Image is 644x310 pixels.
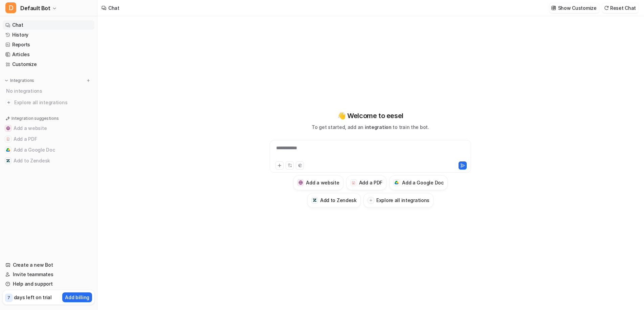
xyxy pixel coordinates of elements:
[86,78,91,83] img: menu_add.svg
[3,145,94,155] button: Add a Google DocAdd a Google Doc
[337,111,403,121] p: 👋 Welcome to eesel
[62,292,92,302] button: Add billing
[7,295,10,301] p: 7
[313,198,317,202] img: Add to Zendesk
[3,40,94,49] a: Reports
[351,181,356,185] img: Add a PDF
[3,77,36,84] button: Integrations
[3,20,94,30] a: Chat
[389,175,448,190] button: Add a Google DocAdd a Google Doc
[6,148,10,152] img: Add a Google Doc
[65,294,89,301] p: Add billing
[20,3,50,13] span: Default Bot
[3,98,94,107] a: Explore all integrations
[602,3,639,13] button: Reset Chat
[6,137,10,141] img: Add a PDF
[312,124,429,131] p: To get started, add an to train the bot.
[395,181,399,185] img: Add a Google Doc
[551,5,556,10] img: customize
[3,279,94,289] a: Help and support
[402,179,444,186] h3: Add a Google Doc
[3,123,94,134] button: Add a websiteAdd a website
[4,85,94,96] div: No integrations
[3,260,94,270] a: Create a new Bot
[12,115,59,121] p: Integration suggestions
[6,159,10,163] img: Add to Zendesk
[346,175,386,190] button: Add a PDFAdd a PDF
[558,4,597,12] p: Show Customize
[307,193,361,208] button: Add to ZendeskAdd to Zendesk
[3,134,94,145] button: Add a PDFAdd a PDF
[359,179,382,186] h3: Add a PDF
[376,197,429,204] h3: Explore all integrations
[365,124,392,130] span: integration
[5,99,12,106] img: explore all integrations
[3,60,94,69] a: Customize
[6,126,10,130] img: Add a website
[293,175,343,190] button: Add a websiteAdd a website
[306,179,339,186] h3: Add a website
[14,294,52,301] p: days left on trial
[298,180,303,185] img: Add a website
[549,3,599,13] button: Show Customize
[320,197,357,204] h3: Add to Zendesk
[14,97,92,108] span: Explore all integrations
[10,78,34,83] p: Integrations
[363,193,434,208] button: Explore all integrations
[604,5,609,10] img: reset
[3,30,94,40] a: History
[4,78,9,83] img: expand menu
[3,155,94,166] button: Add to ZendeskAdd to Zendesk
[5,2,16,13] span: D
[3,270,94,279] a: Invite teammates
[108,4,119,12] div: Chat
[3,50,94,59] a: Articles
